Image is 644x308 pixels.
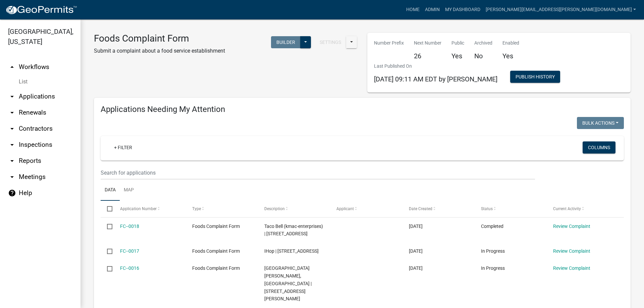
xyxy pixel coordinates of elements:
[101,201,113,217] datatable-header-cell: Select
[271,36,301,48] button: Builder
[186,201,258,217] datatable-header-cell: Type
[101,180,120,201] a: Data
[451,40,464,47] p: Public
[553,248,590,254] a: Review Complaint
[192,206,201,211] span: Type
[8,109,16,117] i: arrow_drop_down
[314,36,346,48] button: Settings
[192,224,240,229] span: Foods Complaint Form
[120,206,157,211] span: Application Number
[264,248,319,254] span: IHop | 101 Pipeline Way
[451,52,464,60] h5: Yes
[414,40,441,47] p: Next Number
[120,265,139,271] a: FC--0016
[553,224,590,229] a: Review Complaint
[483,3,639,16] a: [PERSON_NAME][EMAIL_ADDRESS][PERSON_NAME][DOMAIN_NAME]
[192,265,240,271] span: Foods Complaint Form
[481,248,505,254] span: In Progress
[120,224,139,229] a: FC--0018
[94,47,225,55] p: Submit a complaint about a food service establishment
[409,224,423,229] span: 09/14/2025
[8,189,16,197] i: help
[374,63,497,70] p: Last Published On
[409,206,432,211] span: Date Created
[8,173,16,181] i: arrow_drop_down
[8,141,16,149] i: arrow_drop_down
[442,3,483,16] a: My Dashboard
[336,206,354,211] span: Applicant
[409,248,423,254] span: 08/28/2025
[474,40,492,47] p: Archived
[577,117,624,129] button: Bulk Actions
[264,206,285,211] span: Description
[510,71,560,83] button: Publish History
[120,248,139,254] a: FC--0017
[258,201,330,217] datatable-header-cell: Description
[553,206,581,211] span: Current Activity
[374,75,497,83] span: [DATE] 09:11 AM EDT by [PERSON_NAME]
[94,33,225,44] h3: Foods Complaint Form
[8,93,16,101] i: arrow_drop_down
[481,224,503,229] span: Completed
[101,166,535,180] input: Search for applications
[409,265,423,271] span: 08/14/2025
[8,125,16,133] i: arrow_drop_down
[264,265,312,301] span: Kroger Dixon Road Kokomo,IN | 605 N Dixon Rd, Kokomo, IN 46901
[583,141,615,153] button: Columns
[422,3,442,16] a: Admin
[502,40,519,47] p: Enabled
[475,201,547,217] datatable-header-cell: Status
[192,248,240,254] span: Foods Complaint Form
[481,265,505,271] span: In Progress
[113,201,185,217] datatable-header-cell: Application Number
[330,201,402,217] datatable-header-cell: Applicant
[404,3,422,16] a: Home
[474,52,492,60] h5: No
[109,141,138,153] a: + Filter
[481,206,493,211] span: Status
[402,201,474,217] datatable-header-cell: Date Created
[8,157,16,165] i: arrow_drop_down
[374,40,404,47] p: Number Prefix
[553,265,590,271] a: Review Complaint
[414,52,441,60] h5: 26
[502,52,519,60] h5: Yes
[101,105,624,114] h4: Applications Needing My Attention
[8,63,16,71] i: arrow_drop_up
[264,224,323,237] span: Taco Bell (kmac-enterprises) | 2212 W Sycamore St
[120,180,138,201] a: Map
[510,75,560,80] wm-modal-confirm: Workflow Publish History
[547,201,619,217] datatable-header-cell: Current Activity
